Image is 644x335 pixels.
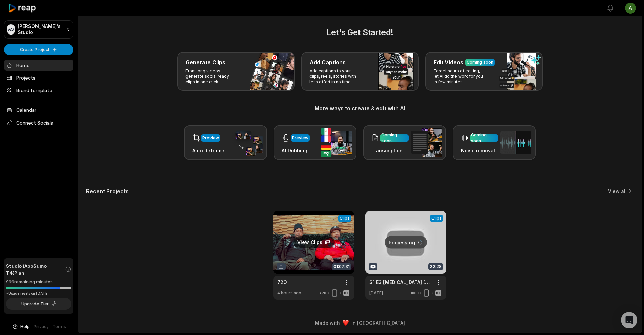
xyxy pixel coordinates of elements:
a: Privacy [34,323,49,330]
button: Help [12,323,30,330]
h3: Add Captions [309,58,346,66]
a: S1 E3 [MEDICAL_DATA] (PDA): [MEDICAL_DATA] by Any Other Name [369,278,431,286]
p: From long videos generate social ready clips in one click. [185,68,238,85]
h3: Auto Reframe [192,147,224,154]
h3: Generate Clips [185,58,225,66]
div: *Usage resets on [DATE] [6,291,71,296]
div: 999 remaining minutes [6,278,71,285]
img: transcription.png [411,128,442,157]
div: Preview [202,135,219,141]
h2: Let's Get Started! [86,26,634,39]
div: Open Intercom Messenger [621,312,637,328]
div: Coming soon [381,132,407,144]
h3: Transcription [371,147,409,154]
div: Coming soon [467,59,493,65]
span: Studio (AppSumo T4) Plan! [6,262,65,276]
a: Projects [4,72,73,83]
button: Upgrade Tier [6,298,71,310]
h2: Recent Projects [86,188,129,195]
p: [PERSON_NAME]'s Studio [18,23,64,36]
a: Terms [53,323,66,330]
span: Connect Socials [4,117,73,129]
p: Add captions to your clips, reels, stories with less effort in no time. [309,68,362,85]
button: Create Project [4,44,73,55]
h3: AI Dubbing [282,147,310,154]
h3: Noise removal [461,147,498,154]
h3: More ways to create & edit with AI [86,104,634,112]
a: Calendar [4,104,73,115]
img: noise_removal.png [500,131,531,154]
img: ai_dubbing.png [321,128,352,157]
img: heart emoji [343,320,349,326]
span: Help [20,323,30,330]
div: AS [7,24,15,35]
a: Brand template [4,85,73,96]
div: Made with in [GEOGRAPHIC_DATA] [84,319,636,327]
a: Home [4,60,73,71]
a: 720 [277,278,287,286]
a: View all [608,188,627,195]
div: Coming soon [471,132,497,144]
h3: Edit Videos [434,58,463,66]
p: Forget hours of editing, let AI do the work for you in few minutes. [434,68,486,85]
div: Preview [292,135,308,141]
img: auto_reframe.png [232,130,263,156]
